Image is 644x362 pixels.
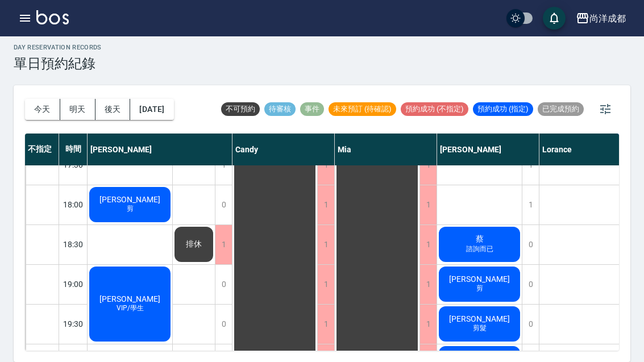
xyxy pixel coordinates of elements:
span: [PERSON_NAME] [97,195,163,204]
div: 0 [522,305,539,344]
button: 今天 [25,99,60,120]
span: 預約成功 (不指定) [401,104,468,114]
button: 尚洋成都 [571,7,630,30]
span: 諮詢而已 [464,244,496,254]
div: 1 [419,305,437,344]
button: save [543,7,566,30]
span: 未來預訂 (待確認) [329,104,396,114]
div: Candy [232,134,335,165]
span: [PERSON_NAME] [447,274,512,284]
div: 1 [522,185,539,224]
span: 剪髮 [471,323,489,333]
div: 1 [419,185,437,224]
button: 後天 [95,99,131,120]
span: [PERSON_NAME] [447,314,512,323]
div: [PERSON_NAME] [437,134,539,165]
div: [PERSON_NAME] [88,134,232,165]
div: 0 [522,225,539,264]
div: 1 [317,185,334,224]
div: Mia [335,134,437,165]
img: Logo [36,10,69,24]
div: 0 [215,265,232,304]
span: VIP/學生 [114,303,146,313]
div: Lorance [539,134,642,165]
div: 18:00 [59,185,88,224]
h2: day Reservation records [14,44,102,51]
span: 剪 [124,204,136,214]
div: 尚洋成都 [589,11,626,26]
div: 0 [215,185,232,224]
span: [PERSON_NAME] [97,294,163,303]
span: 排休 [184,239,204,249]
button: [DATE] [130,99,173,120]
button: 明天 [60,99,95,120]
div: 1 [419,265,437,304]
span: 預約成功 (指定) [473,104,533,114]
div: 0 [215,305,232,344]
div: 時間 [59,134,88,165]
div: 0 [522,265,539,304]
div: 1 [419,225,437,264]
span: 已完成預約 [538,104,584,114]
span: 剪 [474,284,485,293]
div: 1 [317,305,334,344]
div: 1 [317,225,334,264]
div: 1 [317,265,334,304]
div: 不指定 [25,134,59,165]
div: 1 [215,225,232,264]
h3: 單日預約紀錄 [14,56,102,72]
div: 19:00 [59,264,88,304]
div: 19:30 [59,304,88,344]
div: 18:30 [59,224,88,264]
span: 事件 [300,104,324,114]
span: 待審核 [264,104,296,114]
span: 蔡 [473,234,486,244]
span: 不可預約 [221,104,260,114]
